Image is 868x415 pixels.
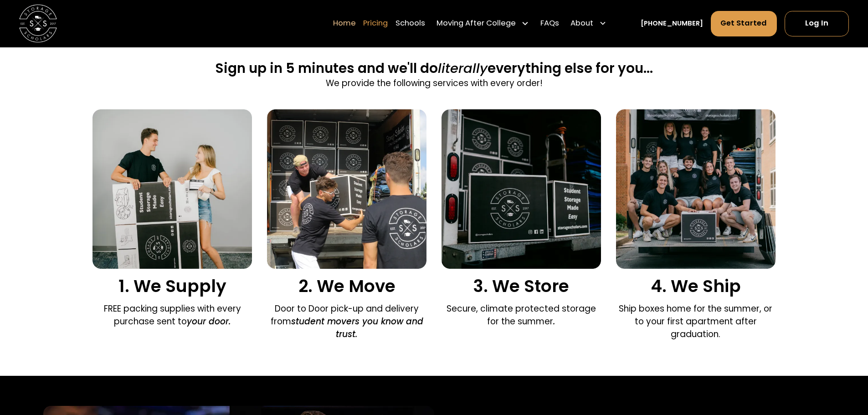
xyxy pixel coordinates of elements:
a: Pricing [363,10,388,37]
h3: 2. We Move [267,276,426,297]
span: literally [438,59,488,77]
div: About [570,18,593,30]
img: We supply packing materials. [92,109,252,269]
h3: 4. We Ship [616,276,776,297]
a: FAQs [540,10,559,37]
em: . [553,315,555,328]
img: Door to door pick and delivery. [267,109,426,269]
h3: 3. We Store [442,276,601,297]
a: [PHONE_NUMBER] [641,19,703,29]
img: We ship your belongings. [616,109,776,269]
img: Storage Scholars main logo [19,5,57,42]
a: Log In [785,11,849,36]
p: FREE packing supplies with every purchase sent to [92,302,252,328]
a: Schools [395,10,425,37]
em: your door. [187,315,231,328]
em: student movers you know and trust. [291,315,423,340]
div: About [567,10,611,37]
p: Secure, climate protected storage for the summer [442,302,601,328]
div: Moving After College [433,10,533,37]
img: We store your boxes. [442,109,601,269]
a: Home [333,10,356,37]
h3: 1. We Supply [92,276,252,297]
p: Ship boxes home for the summer, or to your first apartment after graduation. [616,302,776,341]
p: We provide the following services with every order! [216,77,653,90]
a: Get Started [711,11,777,36]
div: Moving After College [437,18,516,30]
h2: Sign up in 5 minutes and we'll do everything else for you... [216,60,653,77]
p: Door to Door pick-up and delivery from [267,302,426,341]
